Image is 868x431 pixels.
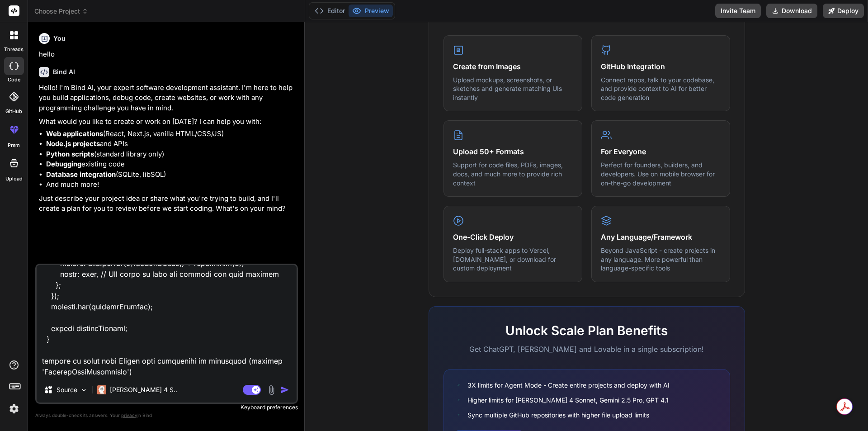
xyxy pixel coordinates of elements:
[467,380,670,390] span: 3X limits for Agent Mode - Create entire projects and deploy with AI
[46,149,296,160] li: (standard library only)
[823,4,864,18] button: Deploy
[467,395,669,405] span: Higher limits for [PERSON_NAME] 4 Sonnet, Gemini 2.5 Pro, GPT 4.1
[39,117,296,127] p: What would you like to create or work on [DATE]? I can help you with:
[443,321,730,340] h2: Unlock Scale Plan Benefits
[46,129,296,139] li: (React, Next.js, vanilla HTML/CSS/JS)
[601,232,721,242] h4: Any Language/Framework
[601,61,721,72] h4: GitHub Integration
[35,404,298,411] p: Keyboard preferences
[46,150,94,158] strong: Python scripts
[467,410,649,420] span: Sync multiple GitHub repositories with higher file upload limits
[46,170,116,179] strong: Database integration
[46,139,296,149] li: and APIs
[57,385,77,394] p: Source
[453,161,573,187] p: Support for code files, PDFs, images, docs, and much more to provide rich context
[4,46,24,53] label: threads
[453,232,573,242] h4: One-Click Deploy
[46,159,296,170] li: existing code
[8,142,20,149] label: prem
[39,49,296,60] p: hello
[53,67,75,76] h6: Bind AI
[266,385,277,395] img: attachment
[46,129,103,138] strong: Web applications
[715,4,761,18] button: Invite Team
[34,7,88,16] span: Choose Project
[5,108,22,115] label: GitHub
[46,180,296,190] li: And much more!
[46,160,81,168] strong: Debugging
[46,170,296,180] li: (SQLite, libSQL)
[349,5,393,17] button: Preview
[311,5,349,17] button: Editor
[53,34,66,43] h6: You
[443,344,730,355] p: Get ChatGPT, [PERSON_NAME] and Lovable in a single subscription!
[6,401,22,417] img: settings
[80,386,88,394] img: Pick Models
[121,412,137,418] span: privacy
[37,265,297,377] textarea: { "lo": 23, "ipsuMdol": "SITA-613", "consEcte": "Adipiscin", "elitsEddo": "Eiusmo", "tempOri": 1,...
[39,83,296,114] p: Hello! I'm Bind AI, your expert software development assistant. I'm here to help you build applic...
[5,175,23,183] label: Upload
[453,61,573,72] h4: Create from Images
[453,76,573,102] p: Upload mockups, screenshots, or sketches and generate matching UIs instantly
[601,246,721,273] p: Beyond JavaScript - create projects in any language. More powerful than language-specific tools
[453,146,573,157] h4: Upload 50+ Formats
[39,194,296,214] p: Just describe your project idea or share what you're trying to build, and I'll create a plan for ...
[8,76,20,84] label: code
[97,385,106,394] img: Claude 4 Sonnet
[35,411,298,420] p: Always double-check its answers. Your in Bind
[46,139,100,148] strong: Node.js projects
[766,4,817,18] button: Download
[601,146,721,157] h4: For Everyone
[601,76,721,102] p: Connect repos, talk to your codebase, and provide context to AI for better code generation
[453,246,573,273] p: Deploy full-stack apps to Vercel, [DOMAIN_NAME], or download for custom deployment
[601,161,721,187] p: Perfect for founders, builders, and developers. Use on mobile browser for on-the-go development
[280,385,289,394] img: icon
[110,385,177,394] p: [PERSON_NAME] 4 S..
